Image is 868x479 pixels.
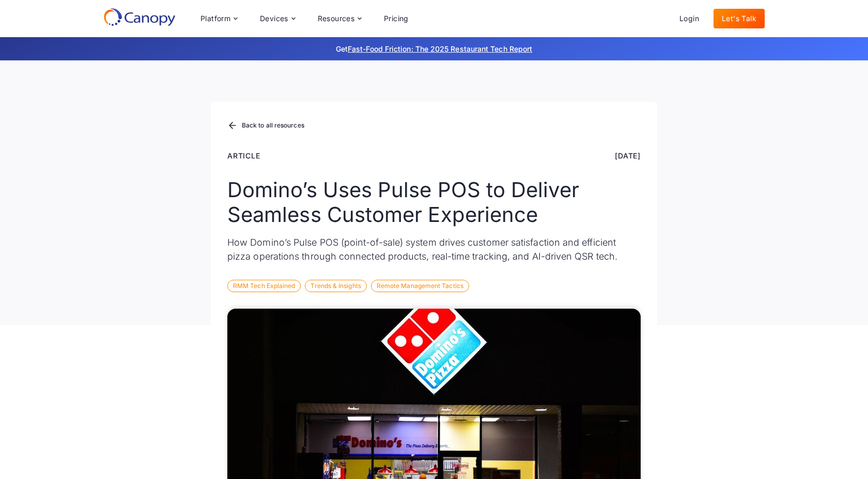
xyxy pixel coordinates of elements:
[318,15,355,22] div: Resources
[227,119,304,133] a: Back to all resources
[242,122,304,129] div: Back to all resources
[371,280,469,292] div: Remote Management Tactics
[227,235,641,263] p: How Domino’s Pulse POS (point-of-sale) system drives customer satisfaction and efficient pizza op...
[309,8,369,29] div: Resources
[227,178,641,227] h1: Domino’s Uses Pulse POS to Deliver Seamless Customer Experience
[305,280,366,292] div: Trends & Insights
[252,8,303,29] div: Devices
[200,15,230,22] div: Platform
[181,43,687,54] p: Get
[192,8,245,29] div: Platform
[615,150,641,161] div: [DATE]
[714,9,765,28] a: Let's Talk
[376,9,417,28] a: Pricing
[227,280,301,292] div: RMM Tech Explained
[671,9,707,28] a: Login
[348,44,532,53] a: Fast-Food Friction: The 2025 Restaurant Tech Report
[227,150,260,161] div: Article
[260,15,288,22] div: Devices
